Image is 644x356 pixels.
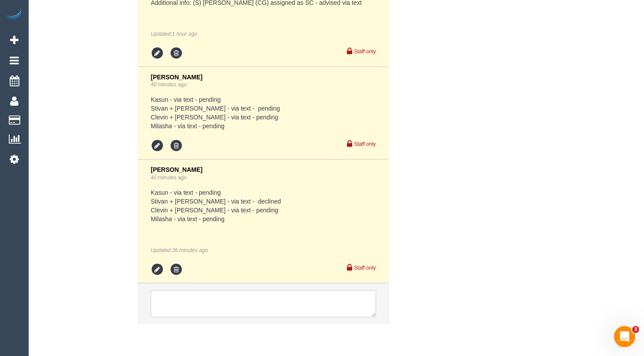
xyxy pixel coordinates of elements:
[354,265,376,271] small: Staff only
[151,74,202,81] span: [PERSON_NAME]
[172,31,197,37] span: Aug 12, 2025 07:42
[151,188,376,223] pre: Kasun - via text - pending Stivan + [PERSON_NAME] - via text - declined Clevin + [PERSON_NAME] - ...
[172,247,208,253] span: Aug 12, 2025 08:18
[354,141,376,147] small: Staff only
[354,48,376,55] small: Staff only
[5,9,23,21] img: Automaid Logo
[151,31,197,37] em: Updated:
[151,82,186,88] a: 40 minutes ago
[151,174,186,181] a: 40 minutes ago
[151,166,202,173] span: [PERSON_NAME]
[151,95,376,130] pre: Kasun - via text - pending Stivan + [PERSON_NAME] - via text - pending Clevin + [PERSON_NAME] - v...
[632,326,639,333] span: 3
[151,247,208,253] em: Updated:
[614,326,635,347] iframe: Intercom live chat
